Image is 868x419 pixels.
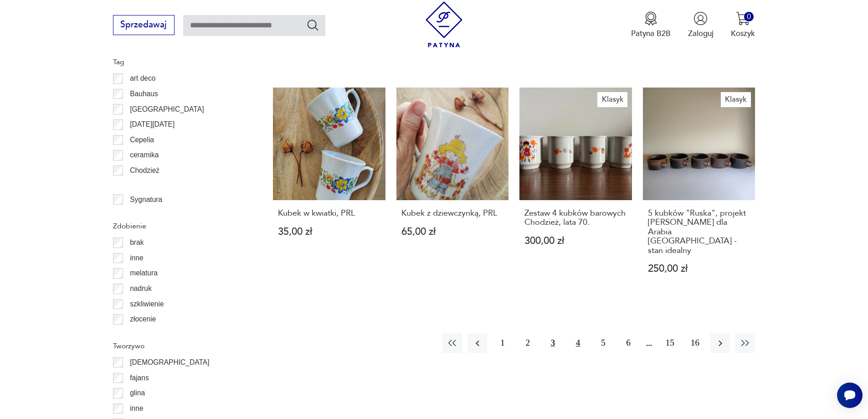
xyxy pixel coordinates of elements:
p: Chodzież [130,165,159,176]
a: KlasykZestaw 4 kubków barowych Chodzież, lata 70.Zestaw 4 kubków barowych Chodzież, lata 70.300,0... [519,88,632,295]
p: fajans [130,372,149,384]
img: Ikona koszyka [736,11,750,26]
p: 35,00 zł [278,227,380,237]
p: [GEOGRAPHIC_DATA] [130,103,204,115]
h3: 5 kubków "Ruska", projekt [PERSON_NAME] dla Arabia [GEOGRAPHIC_DATA] - stan idealny [648,209,750,255]
button: Zaloguj [688,11,714,39]
button: 6 [618,333,638,353]
p: 250,00 zł [648,264,750,274]
p: [DATE][DATE] [130,119,175,130]
p: szkliwienie [130,298,164,310]
button: 2 [518,333,538,353]
p: Sygnatura [130,194,162,206]
button: 5 [593,333,613,353]
p: melatura [130,267,158,279]
button: 1 [493,333,512,353]
button: 4 [568,333,588,353]
p: [DEMOGRAPHIC_DATA] [130,357,209,368]
img: Ikona medalu [644,11,658,26]
p: ceramika [130,149,159,161]
p: Tworzywo [113,340,247,352]
button: 0Koszyk [731,11,755,39]
p: brak [130,237,144,248]
p: złocenie [130,313,156,325]
p: Cepelia [130,134,154,146]
p: inne [130,252,143,264]
a: Kubek z dziewczynką, PRLKubek z dziewczynką, PRL65,00 zł [396,88,509,295]
p: Bauhaus [130,88,158,100]
p: Tag [113,56,247,68]
button: 16 [685,333,705,353]
p: Patyna B2B [631,28,671,39]
p: art deco [130,72,155,84]
p: 65,00 zł [401,227,504,237]
p: glina [130,387,145,399]
p: Ćmielów [130,180,157,191]
h3: Kubek z dziewczynką, PRL [401,209,504,218]
h3: Kubek w kwiatki, PRL [278,209,380,218]
p: 300,00 zł [524,236,627,246]
a: Klasyk5 kubków "Ruska", projekt Ulla Procope dla Arabia Finland - stan idealny5 kubków "Ruska", p... [643,88,755,295]
a: Kubek w kwiatki, PRLKubek w kwiatki, PRL35,00 zł [273,88,385,295]
p: Koszyk [731,28,755,39]
button: Szukaj [306,18,319,31]
a: Sprzedawaj [113,22,175,29]
img: Patyna - sklep z meblami i dekoracjami vintage [421,1,467,47]
button: Sprzedawaj [113,15,175,35]
button: 15 [660,333,680,353]
iframe: Smartsupp widget button [837,383,863,408]
p: Zdobienie [113,220,247,232]
p: inne [130,403,143,414]
h3: Zestaw 4 kubków barowych Chodzież, lata 70. [524,209,627,228]
button: 3 [543,333,563,353]
p: nadruk [130,283,152,295]
div: 0 [744,12,754,21]
button: Patyna B2B [631,11,671,39]
p: Zaloguj [688,28,714,39]
img: Ikonka użytkownika [693,11,708,26]
a: Ikona medaluPatyna B2B [631,11,671,39]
